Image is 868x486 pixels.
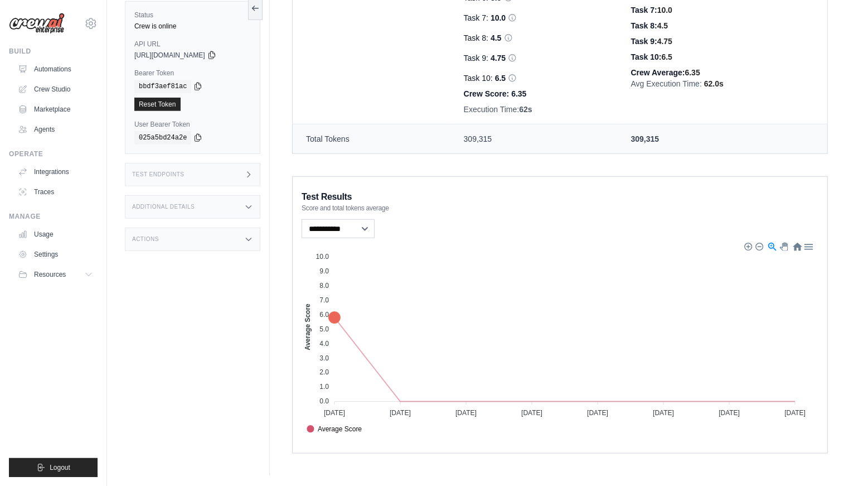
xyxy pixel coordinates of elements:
tspan: 3.0 [319,354,329,362]
tspan: [DATE] [521,409,542,417]
a: Reset Token [134,98,181,111]
span: 62.0s [704,79,724,88]
div: Task 7: [631,4,814,16]
span: Test Results [302,190,352,204]
h3: Test Endpoints [132,171,185,178]
div: Panning [780,243,787,249]
div: Build [9,47,98,56]
tspan: 2.0 [319,369,329,377]
span: 6.35 [511,89,526,98]
h3: Additional Details [132,204,195,210]
div: 채팅 위젯 [812,432,868,486]
div: Task 8: [464,32,604,44]
div: Task 10: [631,51,814,62]
td: 309,315 [618,124,828,154]
a: Traces [13,183,98,201]
span: Crew Score: [464,89,510,98]
tspan: 5.0 [319,325,329,333]
div: Task 9: [464,52,604,64]
span: Resources [34,270,66,279]
tspan: [DATE] [587,409,608,417]
a: Marketplace [13,100,98,118]
code: 025a5bd24a2e [134,131,191,145]
tspan: 0.0 [319,397,329,405]
tspan: 7.0 [319,296,329,304]
a: Settings [13,246,98,263]
div: Menu [803,241,813,251]
code: bbdf3aef81ac [134,80,191,93]
div: Crew is online [134,22,251,31]
text: Average Score [304,304,312,350]
button: Logout [9,458,98,477]
span: Average Score [307,424,362,434]
span: Score and total tokens average [302,204,389,213]
span: 10.0 [491,12,506,23]
span: 6.35 [685,68,700,77]
span: Avg Execution Time: [631,79,702,88]
a: Agents [13,121,98,138]
span: 6.5 [495,73,506,84]
div: Reset Zoom [792,241,802,251]
iframe: Chat Widget [812,432,868,486]
img: Logo [9,13,65,34]
span: 4.75 [657,37,672,46]
tspan: [DATE] [719,409,740,417]
tspan: 1.0 [319,383,329,391]
a: Usage [13,225,98,243]
div: Task 8: [631,20,814,31]
tspan: [DATE] [455,409,477,417]
span: 62s [519,105,532,114]
label: User Bearer Token [134,120,251,129]
a: Automations [13,60,98,78]
div: Selection Zoom [767,241,777,251]
span: 4.5 [491,32,501,44]
span: 6.5 [662,52,672,61]
div: Manage [9,212,98,221]
div: Crew Average: [631,67,814,78]
h3: Actions [132,236,159,243]
span: 4.75 [491,52,506,64]
tspan: [DATE] [653,409,675,417]
div: Zoom In [744,242,751,250]
div: Execution Time: [464,104,604,115]
span: 4.5 [657,21,668,30]
tspan: [DATE] [390,409,411,417]
div: Task 7: [464,12,604,23]
label: API URL [134,40,251,49]
div: Task 10: [464,73,604,84]
tspan: 8.0 [319,282,329,290]
button: Resources [13,266,98,283]
tspan: [DATE] [324,409,345,417]
tspan: 4.0 [319,340,329,348]
tspan: 10.0 [316,253,329,261]
tspan: 9.0 [319,267,329,275]
span: [URL][DOMAIN_NAME] [134,51,205,60]
td: Total Tokens [293,124,450,154]
div: Operate [9,150,98,158]
span: Logout [50,463,70,472]
div: Task 9: [631,36,814,47]
div: Zoom Out [755,242,763,250]
tspan: 6.0 [319,311,329,319]
span: 10.0 [657,6,672,15]
a: Crew Studio [13,80,98,98]
tspan: [DATE] [785,409,806,417]
td: 309,315 [450,124,618,154]
label: Status [134,11,251,20]
a: Integrations [13,163,98,181]
label: Bearer Token [134,69,251,78]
